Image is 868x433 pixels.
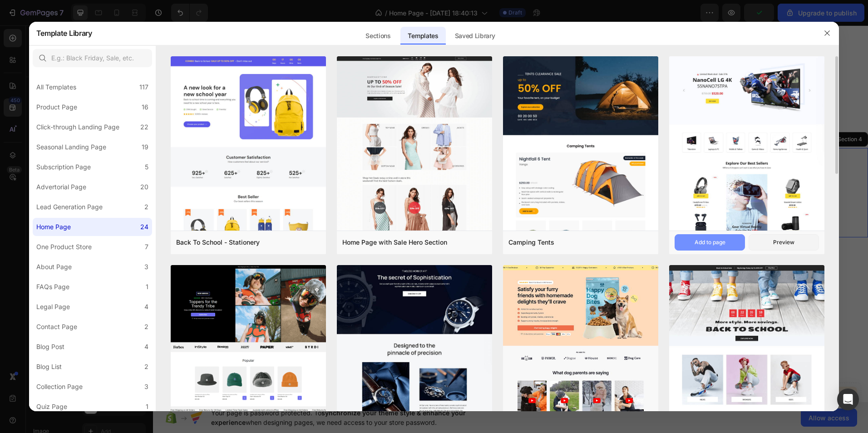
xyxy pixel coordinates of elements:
[342,237,447,248] div: Home Page with Sale Hero Section
[400,27,445,45] div: Templates
[144,381,148,392] div: 3
[176,237,260,248] div: Back To School - Stationery
[36,21,92,45] h2: Template Library
[358,27,398,45] div: Sections
[144,321,148,332] div: 2
[365,123,444,176] img: Alt Image
[145,162,148,172] div: 5
[508,237,554,248] div: Camping Tents
[140,221,148,232] div: 24
[683,110,711,118] div: Section 4
[31,365,390,374] p: Can not get product from Shopify
[36,182,86,192] div: Advertorial Page
[36,321,77,332] div: Contact Page
[140,122,148,133] div: 22
[36,341,64,352] div: Blog Post
[36,82,76,93] div: All Templates
[503,56,658,396] img: tent.png
[551,123,630,176] img: Alt Image
[139,82,148,93] div: 117
[837,389,859,410] div: Open Intercom Messenger
[140,182,148,192] div: 20
[145,241,148,252] div: 7
[36,122,119,133] div: Click-through Landing Page
[36,261,72,272] div: About Page
[36,241,92,252] div: One Product Store
[152,299,207,313] button: Sync from Shopify
[144,202,148,212] div: 2
[144,341,148,352] div: 4
[36,301,70,312] div: Legal Page
[271,123,351,176] img: Alt Image
[109,299,148,313] button: Add product
[749,234,819,251] button: Preview
[36,142,106,153] div: Seasonal Landing Page
[675,234,745,251] button: Add to page
[377,17,403,31] span: 50%
[36,221,71,232] div: Home Page
[85,123,165,176] img: Alt Image
[36,381,83,392] div: Collection Page
[36,102,77,113] div: Product Page
[695,238,725,246] div: Add to page
[36,281,69,292] div: FAQs Page
[341,46,374,55] div: SHOP NOW
[142,102,148,113] div: 16
[31,374,390,383] p: We cannot find any products from your Shopify store. Please try manually syncing the data from Sh...
[773,238,794,246] div: Preview
[109,279,468,288] p: Can not get product from Shopify
[36,162,91,172] div: Subscription Page
[33,49,152,67] input: E.g.: Black Friday, Sale, etc.
[146,281,148,292] div: 1
[178,123,258,176] img: Alt Image
[448,27,503,45] div: Saved Library
[458,123,537,176] img: Alt Image
[86,213,629,232] p: Featured Product
[144,361,148,372] div: 2
[144,261,148,272] div: 3
[142,142,148,153] div: 19
[146,401,148,412] div: 1
[36,361,62,372] div: Blog List
[86,238,629,249] p: Visit our shop to see amazing products
[327,41,389,61] button: SHOP NOW
[109,288,468,297] p: We cannot find any products from your Shopify store. Please try manually syncing the data from Sh...
[36,401,67,412] div: Quiz Page
[36,202,103,212] div: Lead Generation Page
[144,301,148,312] div: 4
